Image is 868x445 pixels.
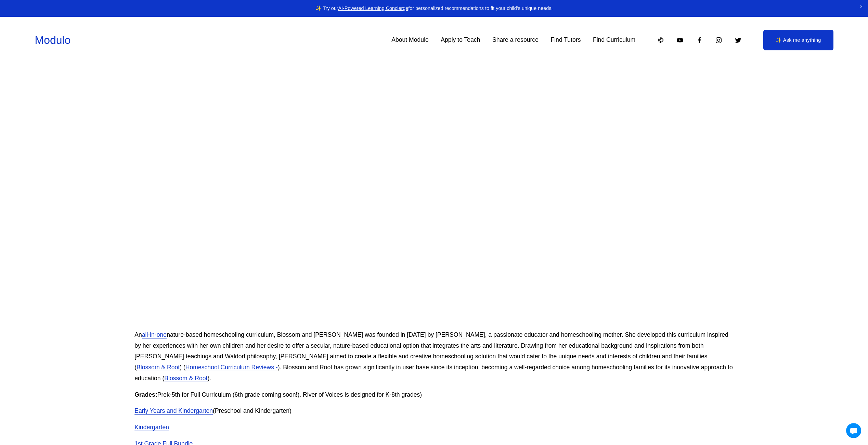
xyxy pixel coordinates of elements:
[35,34,70,46] a: Modulo
[696,37,703,44] a: Facebook
[338,5,408,11] a: AI-Powered Learning Concierge
[657,37,664,44] a: Apple Podcasts
[676,37,684,44] a: YouTube
[142,331,167,338] a: all-in-one
[492,34,539,46] a: Share a resource
[550,34,581,46] a: Find Tutors
[134,390,734,400] p: Prek-5th for Full Curriculum (6th grade coming soon!). River of Voices is designed for K-8th grades)
[134,424,169,431] a: Kindergarten
[441,34,480,46] a: Apply to Teach
[134,391,157,398] strong: Grades:
[134,407,213,414] a: Early Years and Kindergarten
[391,34,429,46] a: About Modulo
[735,37,742,44] a: Twitter
[137,364,180,371] a: Blossom & Root
[134,406,734,417] p: (Preschool and Kindergarten)
[715,37,722,44] a: Instagram
[593,34,635,46] a: Find Curriculum
[763,30,833,50] a: ✨ Ask me anything
[164,375,207,382] a: Blossom & Root
[185,364,278,371] a: Homeschool Curriculum Reviews -
[134,330,734,384] p: An nature-based homeschooling curriculum, Blossom and [PERSON_NAME] was founded in [DATE] by [PER...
